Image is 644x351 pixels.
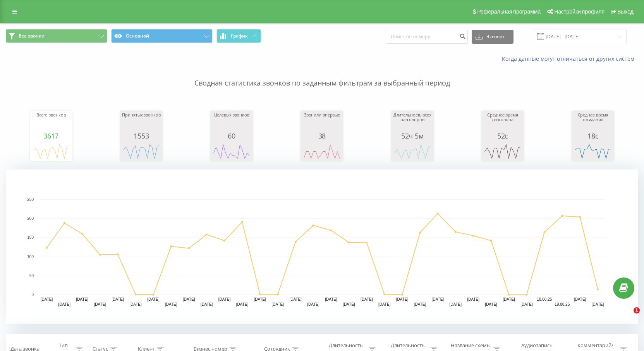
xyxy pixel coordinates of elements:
[537,297,552,301] text: 18.08.25
[32,140,70,163] svg: A chart.
[183,297,195,301] text: [DATE]
[6,170,638,324] svg: A chart.
[485,302,497,306] text: [DATE]
[432,297,444,301] text: [DATE]
[122,132,161,140] div: 1553
[212,140,251,163] svg: A chart.
[467,297,479,301] text: [DATE]
[634,307,640,313] span: 1
[414,302,426,306] text: [DATE]
[574,132,612,140] div: 18с
[396,297,409,301] text: [DATE]
[58,302,71,306] text: [DATE]
[503,297,515,301] text: [DATE]
[32,113,70,132] div: Всего звонков
[302,113,341,132] div: Звонили впервые
[483,113,522,132] div: Среднее время разговора
[32,132,70,140] div: 3617
[122,140,161,163] svg: A chart.
[289,297,302,301] text: [DATE]
[129,302,142,306] text: [DATE]
[393,113,432,132] div: Длительность всех разговоров
[41,297,53,301] text: [DATE]
[212,113,251,132] div: Целевых звонков
[216,29,261,43] button: График
[6,29,107,43] button: Все звонки
[218,297,231,301] text: [DATE]
[618,307,636,326] iframe: Intercom live chat
[231,33,248,39] span: График
[302,132,341,140] div: 38
[147,297,160,301] text: [DATE]
[27,255,34,259] text: 100
[450,302,462,306] text: [DATE]
[307,302,319,306] text: [DATE]
[31,293,34,297] text: 0
[27,216,34,221] text: 200
[27,197,34,202] text: 250
[302,140,341,163] svg: A chart.
[477,9,541,15] span: Реферальная программа
[27,236,34,240] text: 150
[165,302,177,306] text: [DATE]
[574,113,612,132] div: Среднее время ожидания
[483,132,522,140] div: 52с
[111,29,213,43] button: Основной
[361,297,373,301] text: [DATE]
[236,302,249,306] text: [DATE]
[29,274,34,278] text: 50
[483,140,522,163] svg: A chart.
[472,30,513,44] button: Экспорт
[617,9,634,15] span: Выход
[574,297,586,301] text: [DATE]
[393,140,432,163] svg: A chart.
[592,302,604,306] text: [DATE]
[122,113,161,132] div: Принятых звонков
[386,30,468,44] input: Поиск по номеру
[502,55,638,62] a: Когда данные могут отличаться от других систем
[393,132,432,140] div: 52ч 5м
[325,297,337,301] text: [DATE]
[94,302,106,306] text: [DATE]
[76,297,89,301] text: [DATE]
[254,297,266,301] text: [DATE]
[520,302,533,306] text: [DATE]
[201,302,213,306] text: [DATE]
[212,132,251,140] div: 60
[574,140,612,163] svg: A chart.
[112,297,124,301] text: [DATE]
[343,302,355,306] text: [DATE]
[19,33,45,39] span: Все звонки
[555,302,570,306] text: 19.08.25
[554,9,605,15] span: Настройки профиля
[6,63,638,88] p: Сводная статистика звонков по заданным фильтрам за выбранный период
[271,302,284,306] text: [DATE]
[378,302,391,306] text: [DATE]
